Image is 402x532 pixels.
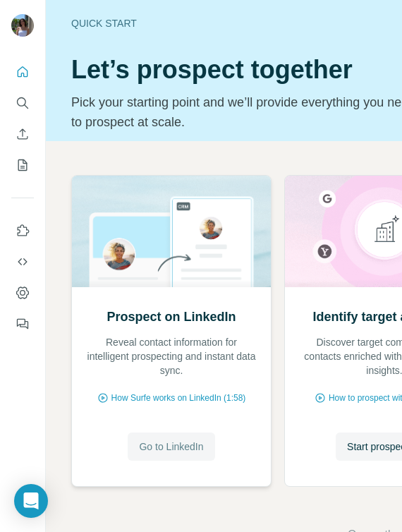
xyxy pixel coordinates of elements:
[111,392,246,404] span: How Surfe works on LinkedIn (1:58)
[11,121,34,147] button: Enrich CSV
[11,152,34,178] button: My lists
[11,59,34,85] button: Quick start
[14,484,48,518] div: Open Intercom Messenger
[128,433,214,461] button: Go to LinkedIn
[71,176,272,287] img: Prospect on LinkedIn
[11,280,34,306] button: Dashboard
[11,218,34,243] button: Use Surfe on LinkedIn
[11,14,34,37] img: Avatar
[11,311,34,337] button: Feedback
[11,249,34,274] button: Use Surfe API
[86,335,257,377] p: Reveal contact information for intelligent prospecting and instant data sync.
[139,440,203,454] span: Go to LinkedIn
[106,307,236,327] h2: Prospect on LinkedIn
[11,90,34,116] button: Search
